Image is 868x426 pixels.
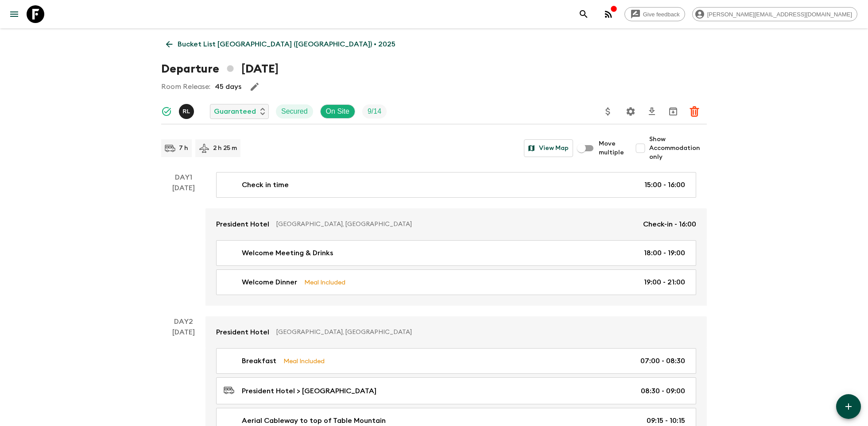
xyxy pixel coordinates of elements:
[205,208,707,240] a: President Hotel[GEOGRAPHIC_DATA], [GEOGRAPHIC_DATA]Check-in - 16:00
[644,277,685,288] p: 19:00 - 21:00
[178,39,395,50] p: Bucket List [GEOGRAPHIC_DATA] ([GEOGRAPHIC_DATA]) • 2025
[599,139,624,157] span: Move multiple
[161,172,205,183] p: Day 1
[649,135,707,161] span: Show Accommodation only
[326,106,349,117] p: On Site
[644,180,685,190] p: 15:00 - 16:00
[638,11,685,18] span: Give feedback
[242,248,333,258] p: Welcome Meeting & Drinks
[276,104,313,119] div: Secured
[179,144,188,153] p: 7 h
[624,7,685,21] a: Give feedback
[702,11,857,18] span: [PERSON_NAME][EMAIL_ADDRESS][DOMAIN_NAME]
[242,180,289,190] p: Check in time
[216,172,696,198] a: Check in time15:00 - 16:00
[182,108,190,115] p: R L
[161,106,172,117] svg: Synced Successfully
[320,104,355,119] div: On Site
[644,248,685,258] p: 18:00 - 19:00
[664,103,682,120] button: Archive (Completed, Cancelled or Unsynced Departures only)
[242,386,376,396] p: President Hotel > [GEOGRAPHIC_DATA]
[283,356,325,366] p: Meal Included
[362,104,387,119] div: Trip Fill
[622,103,639,120] button: Settings
[161,35,400,53] a: Bucket List [GEOGRAPHIC_DATA] ([GEOGRAPHIC_DATA]) • 2025
[242,277,297,288] p: Welcome Dinner
[216,348,696,374] a: BreakfastMeal Included07:00 - 08:30
[281,106,308,117] p: Secured
[216,219,269,230] p: President Hotel
[205,316,707,348] a: President Hotel[GEOGRAPHIC_DATA], [GEOGRAPHIC_DATA]
[216,240,696,266] a: Welcome Meeting & Drinks18:00 - 19:00
[216,269,696,295] a: Welcome DinnerMeal Included19:00 - 21:00
[179,104,196,119] button: RL
[643,103,661,120] button: Download CSV
[161,316,205,327] p: Day 2
[179,107,196,114] span: Rabata Legend Mpatamali
[276,328,689,337] p: [GEOGRAPHIC_DATA], [GEOGRAPHIC_DATA]
[304,277,345,287] p: Meal Included
[214,106,256,117] p: Guaranteed
[242,415,386,426] p: Aerial Cableway to top of Table Mountain
[686,103,703,120] button: Delete
[368,106,381,117] p: 9 / 14
[242,356,276,366] p: Breakfast
[213,144,237,153] p: 2 h 25 m
[524,139,573,157] button: View Map
[599,103,617,120] button: Update Price, Early Bird Discount and Costs
[161,81,210,92] p: Room Release:
[643,219,696,230] p: Check-in - 16:00
[5,5,23,23] button: menu
[172,183,195,306] div: [DATE]
[215,81,241,92] p: 45 days
[216,327,269,338] p: President Hotel
[276,220,636,229] p: [GEOGRAPHIC_DATA], [GEOGRAPHIC_DATA]
[575,5,593,23] button: search adventures
[640,356,685,366] p: 07:00 - 08:30
[161,60,279,78] h1: Departure [DATE]
[216,377,696,404] a: President Hotel > [GEOGRAPHIC_DATA]08:30 - 09:00
[647,415,685,426] p: 09:15 - 10:15
[641,386,685,396] p: 08:30 - 09:00
[692,7,857,21] div: [PERSON_NAME][EMAIL_ADDRESS][DOMAIN_NAME]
